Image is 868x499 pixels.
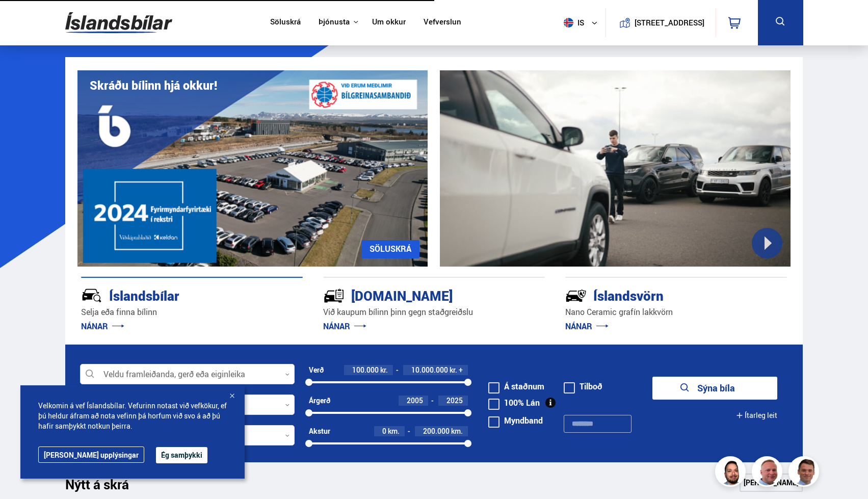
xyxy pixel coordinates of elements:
[372,17,406,28] a: Um okkur
[382,426,386,436] span: 0
[38,401,227,431] span: Velkomin á vef Íslandsbílar. Vefurinn notast við vefkökur, ef þú heldur áfram að nota vefinn þá h...
[38,447,144,463] a: [PERSON_NAME] upplýsingar
[270,17,301,28] a: Söluskrá
[309,427,330,435] div: Akstur
[81,286,267,304] div: Íslandsbílar
[323,286,509,304] div: [DOMAIN_NAME]
[309,366,324,374] div: Verð
[81,285,102,306] img: JRvxyua_JYH6wB4c.svg
[564,18,573,28] img: svg+xml;base64,PHN2ZyB4bWxucz0iaHR0cDovL3d3dy53My5vcmcvMjAwMC9zdmciIHdpZHRoPSI1MTIiIGhlaWdodD0iNT...
[411,365,448,375] span: 10.000.000
[611,8,710,37] a: [STREET_ADDRESS]
[323,285,345,306] img: tr5P-W3DuiFaO7aO.svg
[736,404,777,427] button: Ítarleg leit
[81,306,303,318] p: Selja eða finna bílinn
[423,426,450,436] span: 200.000
[488,416,543,425] label: Myndband
[564,382,602,390] label: Tilboð
[407,396,423,405] span: 2005
[380,366,388,374] span: kr.
[388,427,400,435] span: km.
[81,321,124,332] a: NÁNAR
[565,285,587,306] img: -Svtn6bYgwAsiwNX.svg
[565,306,787,318] p: Nano Ceramic grafín lakkvörn
[565,286,751,304] div: Íslandsvörn
[309,397,330,405] div: Árgerð
[560,18,585,28] span: is
[652,377,777,400] button: Sýna bíla
[488,382,544,390] label: Á staðnum
[77,70,428,267] img: eKx6w-_Home_640_.png
[488,399,540,407] label: 100% Lán
[459,366,463,374] span: +
[319,17,350,27] button: Þjónusta
[717,458,747,488] img: nhp88E3Fdnt1Opn2.png
[156,447,207,463] button: Ég samþykki
[451,427,463,435] span: km.
[450,366,457,374] span: kr.
[323,321,366,332] a: NÁNAR
[639,18,701,27] button: [STREET_ADDRESS]
[361,240,419,258] a: SÖLUSKRÁ
[446,396,463,405] span: 2025
[90,78,217,92] h1: Skráðu bílinn hjá okkur!
[352,365,379,375] span: 100.000
[565,321,609,332] a: NÁNAR
[323,306,545,318] p: Við kaupum bílinn þinn gegn staðgreiðslu
[65,477,147,498] h1: Nýtt á skrá
[753,458,784,488] img: siFngHWaQ9KaOqBr.png
[560,8,606,38] button: is
[65,6,172,39] img: G0Ugv5HjCgRt.svg
[790,458,821,488] img: FbJEzSuNWCJXmdc-.webp
[424,17,461,28] a: Vefverslun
